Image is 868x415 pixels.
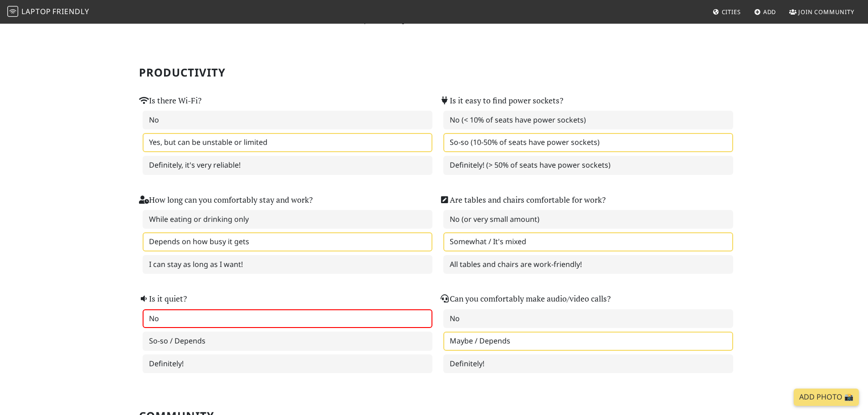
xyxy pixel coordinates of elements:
[722,8,741,16] span: Cities
[21,6,51,16] span: Laptop
[143,354,432,374] label: Definitely!
[443,156,733,175] label: Definitely! (> 50% of seats have power sockets)
[139,14,161,25] strong: Note:
[763,8,776,16] span: Add
[143,210,432,229] label: While eating or drinking only
[750,4,780,20] a: Add
[7,6,18,17] img: LaptopFriendly
[443,111,733,130] label: No (< 10% of seats have power sockets)
[7,4,89,20] a: LaptopFriendly LaptopFriendly
[443,255,733,274] label: All tables and chairs are work-friendly!
[443,232,733,251] label: Somewhat / It's mixed
[139,194,313,206] label: How long can you comfortably stay and work?
[786,4,858,20] a: Join Community
[139,94,201,107] label: Is there Wi-Fi?
[143,309,432,328] label: No
[443,210,733,229] label: No (or very small amount)
[709,4,745,20] a: Cities
[52,6,89,16] span: Friendly
[139,66,729,79] h2: Productivity
[143,332,432,351] label: So-so / Depends
[139,292,187,305] label: Is it quiet?
[443,309,733,328] label: No
[443,354,733,374] label: Definitely!
[143,255,432,274] label: I can stay as long as I want!
[443,332,733,351] label: Maybe / Depends
[443,133,733,152] label: So-so (10-50% of seats have power sockets)
[794,389,859,406] a: Add Photo 📸
[798,8,854,16] span: Join Community
[440,194,606,206] label: Are tables and chairs comfortable for work?
[440,292,611,305] label: Can you comfortably make audio/video calls?
[143,232,432,251] label: Depends on how busy it gets
[143,133,432,152] label: Yes, but can be unstable or limited
[440,94,563,107] label: Is it easy to find power sockets?
[143,156,432,175] label: Definitely, it's very reliable!
[143,111,432,130] label: No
